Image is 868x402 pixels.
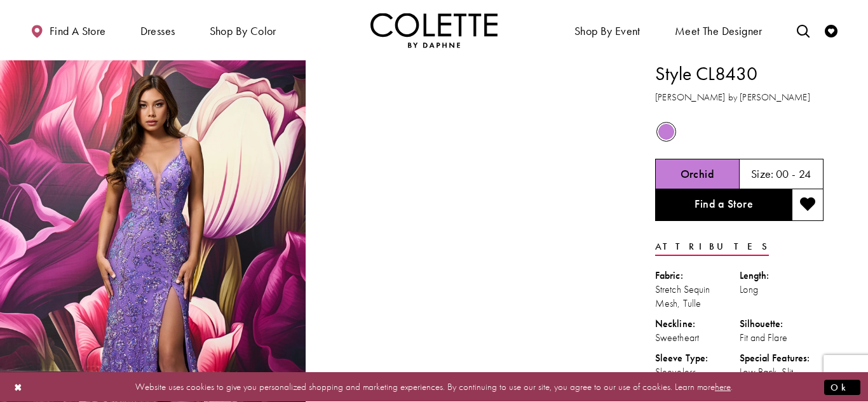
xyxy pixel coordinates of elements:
[655,283,740,311] div: Stretch Sequin Mesh, Tulle
[92,379,776,396] p: Website uses cookies to give you personalized shopping and marketing experiences. By continuing t...
[792,189,824,221] button: Add to wishlist
[655,331,740,345] div: Sweetheart
[740,317,824,331] div: Silhouette:
[740,331,824,345] div: Fit and Flare
[655,90,824,105] h3: [PERSON_NAME] by [PERSON_NAME]
[655,365,740,379] div: Sleeveless
[655,189,792,221] a: Find a Store
[655,121,677,143] div: Orchid
[655,238,769,256] a: Attributes
[740,269,824,283] div: Length:
[681,168,714,180] h5: Chosen color
[740,351,824,365] div: Special Features:
[824,379,860,395] button: Submit Dialog
[740,365,824,379] div: Low Back, Slit
[655,351,740,365] div: Sleeve Type:
[312,60,618,213] video: Style CL8430 Colette by Daphne #1 autoplay loop mute video
[655,317,740,331] div: Neckline:
[751,166,774,181] span: Size:
[776,168,811,180] h5: 00 - 24
[715,380,731,393] a: here
[8,376,29,398] button: Close Dialog
[655,269,740,283] div: Fabric:
[655,119,824,144] div: Product color controls state depends on size chosen
[655,60,824,87] h1: Style CL8430
[740,283,824,297] div: Long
